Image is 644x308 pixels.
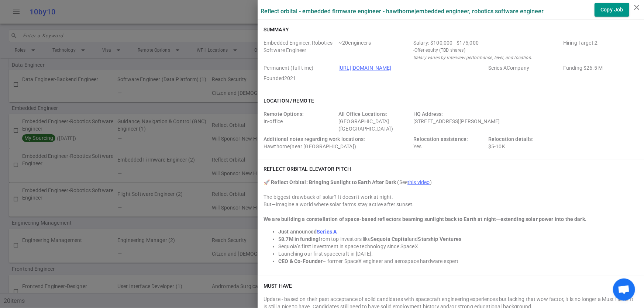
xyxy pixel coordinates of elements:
[264,39,335,61] span: Roles
[413,46,560,54] small: - Offer equity (TBD shares)
[595,3,629,17] button: Copy Job
[338,64,485,72] span: Company URL
[278,236,318,242] strong: $8.7M in funding
[317,229,337,235] a: Series A
[264,136,365,142] span: Additional notes regarding work locations:
[338,39,410,61] span: Team Count
[264,111,304,117] span: Remote Options:
[261,8,544,15] label: Reflect Orbital - Embedded Firmware Engineer - Hawthorne | Embedded Engineer, Robotics Software E...
[264,282,292,290] h6: Must Have
[278,257,638,265] li: – former SpaceX engineer and aerospace hardware expert
[278,250,638,257] li: Launching our first spacecraft in [DATE].
[264,64,335,72] span: Job Type
[488,64,560,72] span: Employer Stage e.g. Series A
[413,135,485,150] div: Yes
[407,179,430,185] a: this video
[278,243,638,250] li: Sequoia’s first investment in space technology since SpaceX
[632,3,641,12] i: close
[264,216,586,222] strong: We are building a constellation of space-based reflectors beaming sunlight back to Earth at night...
[264,135,410,150] div: Hawthorne(near [GEOGRAPHIC_DATA])
[264,179,399,185] strong: 🚀 Reflect Orbital: Bringing Sunlight to Earth After Dark (
[264,201,638,208] div: But—imagine a world where solar farms stay active after sunset.
[488,136,534,142] span: Relocation details:
[413,110,560,132] div: [STREET_ADDRESS][PERSON_NAME]
[413,111,443,117] span: HQ Address:
[278,258,323,264] strong: CEO & Co-Founder
[264,193,638,201] div: The biggest drawback of solar? It doesn’t work at night.
[264,165,351,173] h6: Reflect Orbital elevator pitch
[488,135,560,150] div: $5-10K
[278,229,317,235] strong: Just announced
[264,110,335,132] div: In-office
[264,97,314,104] h6: Location / Remote
[563,64,635,72] span: Employer Founding
[264,179,638,186] div: See )
[371,236,409,242] strong: Sequoia Capital
[413,55,532,60] i: Salary varies by interview performance, level, and location.
[418,236,462,242] strong: Starship Ventures
[278,235,638,243] li: from top investors like and
[338,65,392,71] a: [URL][DOMAIN_NAME]
[338,111,387,117] span: All Office Locations:
[413,136,468,142] span: Relocation assistance:
[264,75,335,82] span: Employer Founded
[264,26,289,33] h6: Summary
[613,278,635,301] div: Open chat
[563,39,635,61] span: Hiring Target
[413,39,560,46] div: Salary Range
[338,110,410,132] div: [GEOGRAPHIC_DATA] ([GEOGRAPHIC_DATA])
